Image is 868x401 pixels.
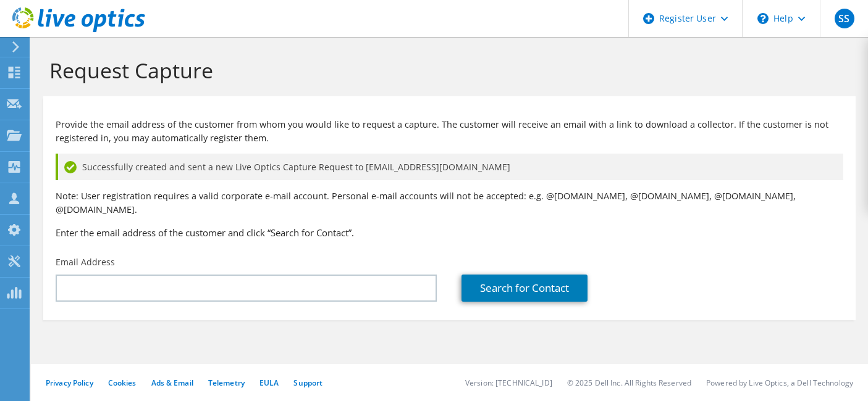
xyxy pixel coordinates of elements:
span: SS [835,9,854,28]
li: Version: [TECHNICAL_ID] [465,378,552,388]
a: Ads & Email [151,378,193,388]
a: Cookies [108,378,137,388]
label: Email Address [56,256,115,268]
li: Powered by Live Optics, a Dell Technology [706,378,853,388]
h3: Enter the email address of the customer and click “Search for Contact”. [56,226,843,239]
h1: Request Capture [49,57,843,83]
p: Provide the email address of the customer from whom you would like to request a capture. The cust... [56,118,843,145]
a: Privacy Policy [46,378,93,388]
span: Successfully created and sent a new Live Optics Capture Request to [EMAIL_ADDRESS][DOMAIN_NAME] [82,160,510,174]
a: Support [293,378,322,388]
a: EULA [259,378,279,388]
a: Telemetry [208,378,245,388]
svg: \n [757,13,769,24]
a: Search for Contact [461,275,588,302]
li: © 2025 Dell Inc. All Rights Reserved [567,378,691,388]
p: Note: User registration requires a valid corporate e-mail account. Personal e-mail accounts will ... [56,189,843,217]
